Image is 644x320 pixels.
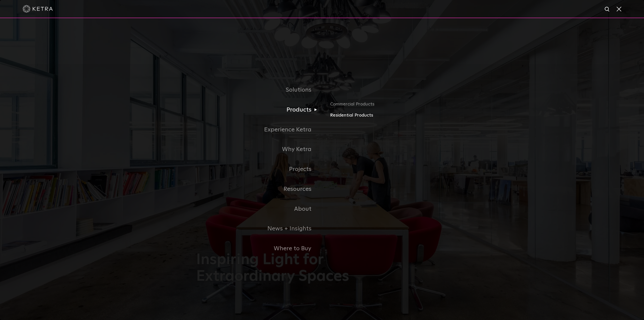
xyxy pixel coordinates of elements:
[196,159,322,179] a: Projects
[196,100,322,120] a: Products
[330,112,448,119] a: Residential Products
[196,80,448,259] div: Navigation Menu
[196,199,322,219] a: About
[196,139,322,159] a: Why Ketra
[196,219,322,239] a: News + Insights
[196,120,322,140] a: Experience Ketra
[196,179,322,199] a: Resources
[23,5,53,13] img: ketra-logo-2019-white
[196,239,322,259] a: Where to Buy
[196,80,322,100] a: Solutions
[604,6,611,13] img: search icon
[330,101,448,112] a: Commercial Products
